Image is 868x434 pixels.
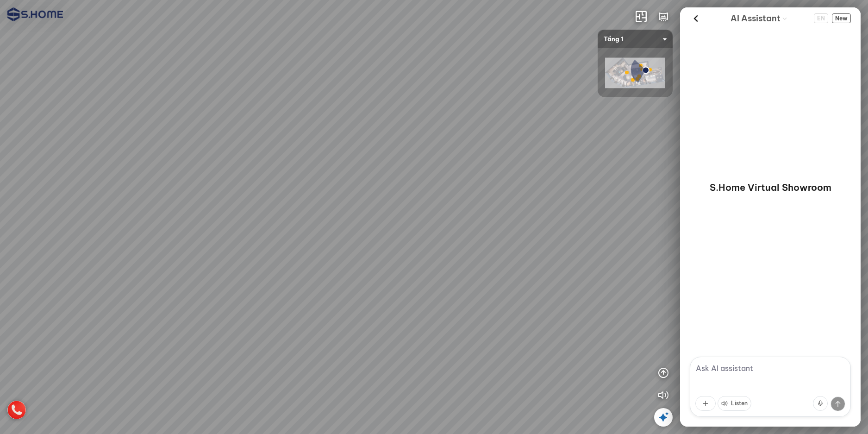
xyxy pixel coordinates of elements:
img: shome_ha_dong_l_ZJLELUXWZUJH.png [605,58,665,88]
span: AI Assistant [731,12,781,25]
span: EN [814,13,828,23]
img: logo [7,7,63,21]
button: New Chat [832,13,851,23]
button: Change language [814,13,828,23]
div: AI Guide options [731,11,788,25]
img: hotline_icon_VCHHFN9JCFPE.png [7,401,26,419]
span: Tầng 1 [604,30,667,48]
button: Listen [718,396,751,411]
p: S.Home Virtual Showroom [710,181,831,194]
span: New [832,13,851,23]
